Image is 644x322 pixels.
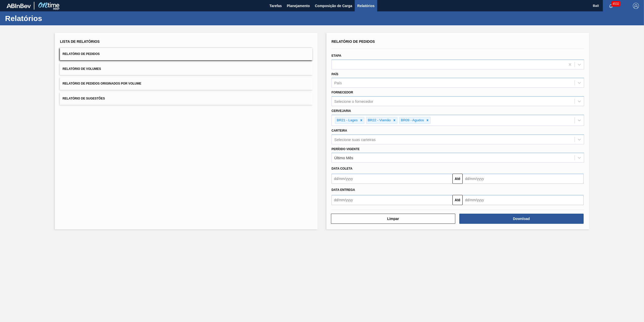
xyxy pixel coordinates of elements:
[62,82,141,85] span: Relatório de Pedidos Originados por Volume
[603,2,619,9] button: Notificações
[5,15,95,21] h1: Relatórios
[399,117,425,124] div: BR09 - Agudos
[335,117,359,124] div: BR21 - Lages
[62,67,101,71] span: Relatório de Volumes
[331,147,360,151] label: Período Vigente
[62,97,105,100] span: Relatório de Sugestões
[331,39,375,44] span: Relatório de Pedidos
[7,4,31,8] img: TNhmsLtSVTkK8tSr43FrP2fwEKptu5GPRR3wAAAABJRU5ErkJggg==
[334,81,342,85] div: País
[331,167,352,170] span: Data coleta
[459,214,584,224] button: Download
[60,92,313,105] button: Relatório de Sugestões
[633,3,639,9] img: Logout
[331,129,347,132] label: Carteira
[269,3,282,9] span: Tarefas
[463,174,584,184] input: dd/mm/yyyy
[452,195,463,205] button: Até
[60,48,313,60] button: Relatório de Pedidos
[315,3,352,9] span: Composição de Carga
[60,39,100,44] span: Lista de Relatórios
[463,195,584,205] input: dd/mm/yyyy
[357,3,374,9] span: Relatórios
[331,54,341,57] label: Etapa
[331,72,338,76] label: País
[331,188,355,192] span: Data Entrega
[334,99,373,104] div: Selecione o fornecedor
[62,52,100,56] span: Relatório de Pedidos
[287,3,310,9] span: Planejamento
[331,109,351,113] label: Cervejaria
[331,195,452,205] input: dd/mm/yyyy
[611,1,620,7] span: 4532
[60,77,313,90] button: Relatório de Pedidos Originados por Volume
[334,137,375,142] div: Selecione suas carteiras
[331,91,353,94] label: Fornecedor
[331,174,452,184] input: dd/mm/yyyy
[331,214,455,224] button: Limpar
[60,63,313,75] button: Relatório de Volumes
[452,174,463,184] button: Até
[334,156,353,160] div: Último Mês
[366,117,392,124] div: BR22 - Viamão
